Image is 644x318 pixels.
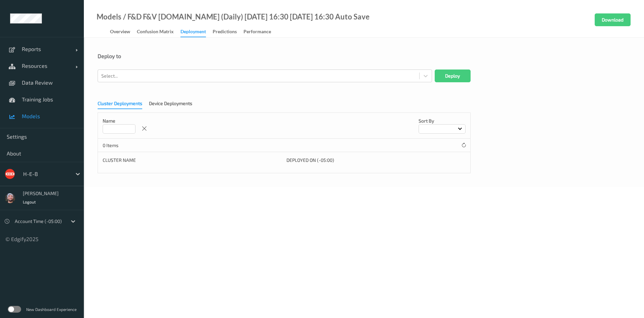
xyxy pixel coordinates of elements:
div: Performance [244,28,271,37]
div: Cluster Deployments [98,100,142,109]
button: Deploy [435,70,471,82]
a: Cluster Deployments [98,100,149,106]
p: Sort by [419,118,466,124]
a: Performance [244,27,278,37]
a: Deployment [180,27,213,37]
a: Overview [110,27,137,37]
div: Cluster Name [103,157,282,164]
div: / F&D F&V [DOMAIN_NAME] (Daily) [DATE] 16:30 [DATE] 16:30 Auto Save [121,13,370,20]
button: Download [595,13,631,26]
div: Deployed on (-05:00) [286,157,466,164]
div: Device Deployments [149,100,192,108]
p: 0 Items [103,142,153,149]
div: Overview [110,28,130,37]
a: Confusion matrix [137,27,180,37]
a: Models [97,13,121,20]
div: Confusion matrix [137,28,174,37]
div: Deploy to [98,53,630,59]
a: Predictions [213,27,244,37]
div: Predictions [213,28,237,37]
a: Device Deployments [149,100,199,106]
p: Name [103,118,136,124]
div: Deployment [180,28,206,37]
